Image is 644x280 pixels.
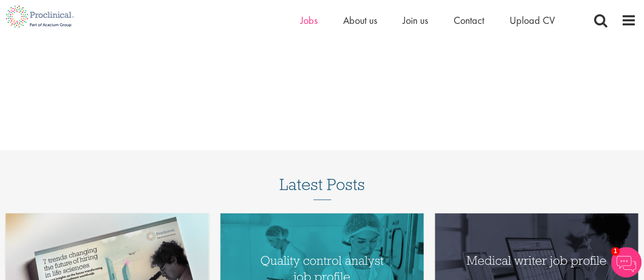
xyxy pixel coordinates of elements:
h3: Latest Posts [279,176,365,200]
a: Contact [454,14,484,27]
a: Jobs [300,14,318,27]
a: About us [343,14,377,27]
img: Chatbot [611,247,641,277]
a: Upload CV [510,14,555,27]
a: Join us [403,14,428,27]
span: 1 [611,247,620,256]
